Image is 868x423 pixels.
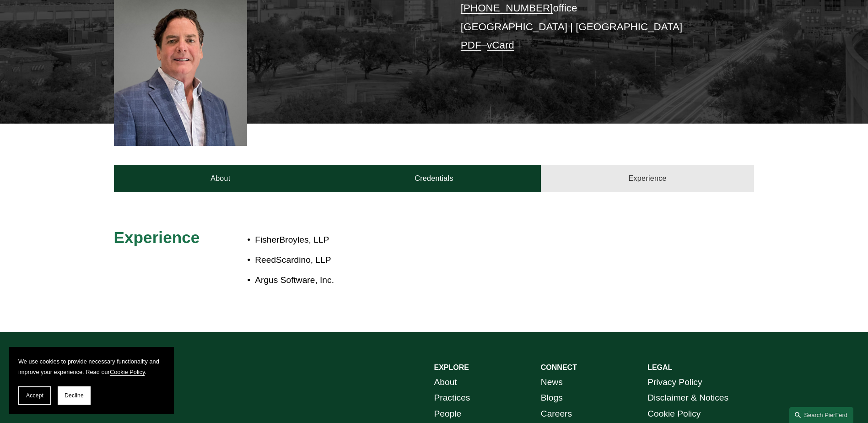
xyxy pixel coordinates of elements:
[110,369,145,375] a: Cookie Policy
[434,390,470,406] a: Practices
[18,356,165,377] p: We use cookies to provide necessary functionality and improve your experience. Read our .
[434,374,457,390] a: About
[487,39,514,51] a: vCard
[541,374,563,390] a: News
[114,228,200,246] span: Experience
[58,386,91,405] button: Decline
[255,272,674,288] p: Argus Software, Inc.
[647,406,701,422] a: Cookie Policy
[434,406,462,422] a: People
[434,363,469,371] strong: EXPLORE
[255,232,674,248] p: FisherBroyles, LLP
[18,386,51,405] button: Accept
[9,347,174,414] section: Cookie banner
[647,390,728,406] a: Disclaimer & Notices
[461,2,553,14] a: [PHONE_NUMBER]
[255,252,674,268] p: ReedScardino, LLP
[541,406,572,422] a: Careers
[541,165,755,192] a: Experience
[65,392,84,399] span: Decline
[327,165,541,192] a: Credentials
[647,363,672,371] strong: LEGAL
[461,39,481,51] a: PDF
[789,407,853,423] a: Search this site
[114,165,328,192] a: About
[647,374,702,390] a: Privacy Policy
[541,390,563,406] a: Blogs
[541,363,577,371] strong: CONNECT
[26,392,43,399] span: Accept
